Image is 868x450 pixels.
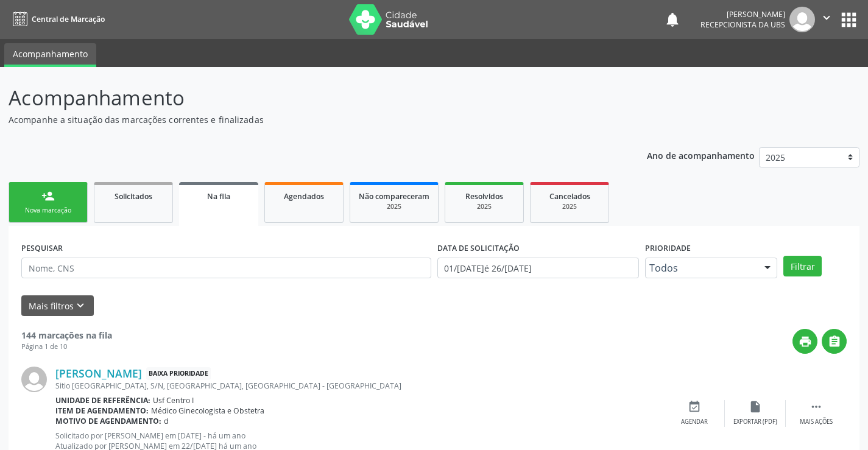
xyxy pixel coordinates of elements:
[749,400,762,413] i: insert_drive_file
[146,367,211,380] span: Baixa Prioridade
[164,416,169,426] span: d
[55,395,150,406] b: Unidade de referência:
[74,299,87,312] i: keyboard_arrow_down
[799,335,812,348] i: print
[55,406,149,416] b: Item de agendamento:
[9,113,604,126] p: Acompanhe a situação das marcações correntes e finalizadas
[664,11,681,28] button: notifications
[800,418,833,426] div: Mais ações
[815,7,838,32] button: 
[789,7,815,32] img: img
[21,342,112,352] div: Página 1 de 10
[21,329,112,341] strong: 144 marcações na fila
[55,381,664,391] div: Sitio [GEOGRAPHIC_DATA], S/N, [GEOGRAPHIC_DATA], [GEOGRAPHIC_DATA] - [GEOGRAPHIC_DATA]
[733,418,777,426] div: Exportar (PDF)
[810,400,823,413] i: 
[153,395,194,406] span: Usf Centro I
[792,329,817,354] button: print
[838,9,859,30] button: apps
[688,400,701,413] i: event_available
[4,43,96,67] a: Acompanhamento
[55,416,161,426] b: Motivo de agendamento:
[539,202,600,211] div: 2025
[9,83,604,113] p: Acompanhamento
[32,14,105,24] span: Central de Marcação
[465,191,503,202] span: Resolvidos
[115,191,152,202] span: Solicitados
[700,9,785,19] div: [PERSON_NAME]
[9,9,105,29] a: Central de Marcação
[783,256,822,276] button: Filtrar
[18,206,79,215] div: Nova marcação
[284,191,324,202] span: Agendados
[55,367,142,380] a: [PERSON_NAME]
[437,258,639,278] input: Selecione um intervalo
[21,367,47,392] img: img
[700,19,785,30] span: Recepcionista da UBS
[21,239,63,258] label: PESQUISAR
[359,191,429,202] span: Não compareceram
[647,147,755,163] p: Ano de acompanhamento
[41,189,55,203] div: person_add
[21,258,431,278] input: Nome, CNS
[359,202,429,211] div: 2025
[820,11,833,24] i: 
[151,406,264,416] span: Médico Ginecologista e Obstetra
[822,329,847,354] button: 
[454,202,515,211] div: 2025
[437,239,520,258] label: DATA DE SOLICITAÇÃO
[549,191,590,202] span: Cancelados
[681,418,708,426] div: Agendar
[207,191,230,202] span: Na fila
[649,262,753,274] span: Todos
[828,335,841,348] i: 
[21,295,94,317] button: Mais filtroskeyboard_arrow_down
[645,239,691,258] label: Prioridade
